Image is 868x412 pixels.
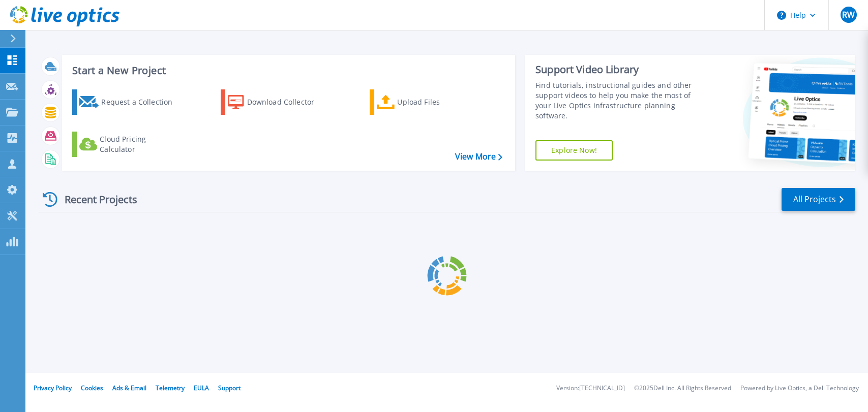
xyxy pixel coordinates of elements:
span: RW [842,11,855,19]
div: Recent Projects [39,187,151,212]
li: Powered by Live Optics, a Dell Technology [740,385,859,392]
a: Request a Collection [72,89,186,115]
a: All Projects [782,188,855,211]
a: View More [455,152,502,162]
a: Cookies [81,384,103,392]
h3: Start a New Project [72,65,502,76]
div: Find tutorials, instructional guides and other support videos to help you make the most of your L... [535,80,702,121]
a: Upload Files [370,89,483,115]
a: Telemetry [156,384,185,392]
div: Download Collector [247,92,328,112]
a: Download Collector [221,89,334,115]
a: Explore Now! [535,140,613,161]
li: © 2025 Dell Inc. All Rights Reserved [634,385,731,392]
div: Support Video Library [535,63,702,76]
div: Upload Files [397,92,478,112]
a: Support [218,384,241,392]
a: Privacy Policy [34,384,72,392]
a: Cloud Pricing Calculator [72,132,186,157]
a: EULA [194,384,209,392]
a: Ads & Email [112,384,146,392]
div: Request a Collection [101,92,183,112]
div: Cloud Pricing Calculator [100,134,181,154]
li: Version: [TECHNICAL_ID] [556,385,625,392]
